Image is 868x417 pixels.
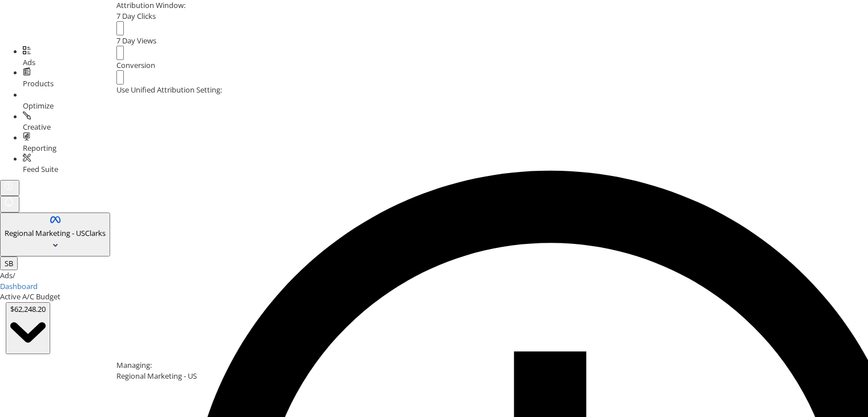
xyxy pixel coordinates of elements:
span: 7 Day Views [116,35,156,46]
button: $62,248.20 [6,302,50,354]
span: Feed Suite [23,164,58,174]
div: $62,248.20 [10,304,46,315]
span: Conversion [116,60,155,70]
span: SB [5,258,13,268]
span: Regional Marketing - US [5,228,85,238]
span: Creative [23,122,51,132]
label: Use Unified Attribution Setting: [116,85,222,95]
span: 7 Day Clicks [116,11,156,21]
span: Optimize [23,101,54,111]
span: / [13,270,15,280]
span: Clarks [85,228,106,238]
span: Products [23,78,54,89]
span: Reporting [23,143,56,153]
span: Ads [23,57,35,67]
